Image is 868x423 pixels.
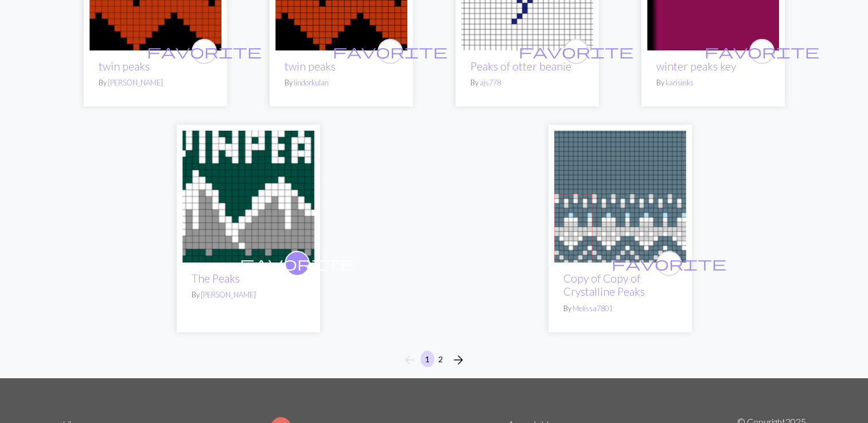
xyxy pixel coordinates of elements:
p: By [563,303,677,314]
i: Next [451,353,465,367]
button: favourite [192,39,217,64]
button: favourite [656,251,682,276]
span: favorite [704,42,819,60]
i: favourite [240,252,355,275]
button: favourite [377,39,403,64]
button: Next [447,351,470,369]
i: favourite [519,40,633,63]
a: winter peaks key [656,60,736,73]
a: The Peaks [192,272,240,285]
a: Crystalline Peaks [554,190,686,201]
p: By [192,289,305,300]
i: favourite [612,252,726,275]
span: favorite [333,42,447,60]
button: favourite [749,39,774,64]
img: Crystalline Peaks [554,131,686,263]
i: favourite [704,40,819,63]
a: Copy of Copy of Crystalline Peaks [563,272,645,298]
img: The Peaks [182,131,314,263]
span: favorite [612,254,726,272]
span: arrow_forward [451,352,465,368]
a: [PERSON_NAME] [108,78,163,87]
i: favourite [147,40,262,63]
button: 2 [434,351,447,367]
a: Melissa7801 [573,304,613,313]
a: Peaks of otter beanie [470,60,571,73]
p: By [285,77,398,88]
a: The Peaks [182,190,314,201]
button: favourite [285,251,310,276]
i: favourite [333,40,447,63]
a: lindorkulan [294,78,329,87]
p: By [656,77,770,88]
p: By [99,77,212,88]
button: favourite [563,39,589,64]
span: favorite [240,254,355,272]
a: twin peaks [99,60,150,73]
a: [PERSON_NAME] [201,290,256,299]
nav: Page navigation [398,351,470,369]
a: ajs778 [480,78,501,87]
span: favorite [519,42,633,60]
a: twin peaks [285,60,336,73]
a: karisinks [665,78,694,87]
p: By [470,77,584,88]
button: 1 [421,351,434,367]
span: favorite [147,42,262,60]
